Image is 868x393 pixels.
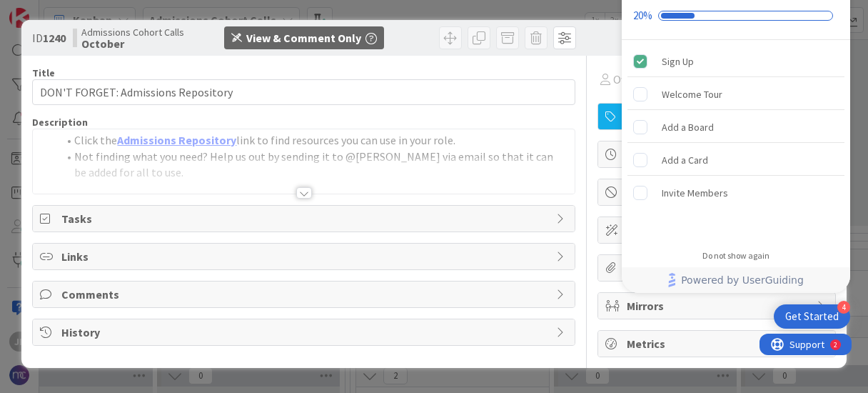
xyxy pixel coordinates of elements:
div: Invite Members [662,184,728,202]
span: Admissions Cohort Calls [81,26,184,38]
div: Add a Board is incomplete. [627,111,844,143]
span: Tasks [61,210,548,227]
div: Add a Board [662,119,714,136]
div: 2 [74,6,78,17]
span: ID [32,29,66,46]
span: Links [61,248,548,265]
div: Get Started [785,309,839,324]
div: Welcome Tour is incomplete. [627,79,844,110]
div: Sign Up [662,53,694,70]
div: Sign Up is complete. [627,46,844,77]
div: 20% [633,9,652,22]
b: 1240 [43,31,66,45]
span: Comments [61,286,548,303]
div: Do not show again [702,250,769,262]
a: Powered by UserGuiding [629,267,843,293]
div: 4 [837,301,850,314]
li: Click the link to find resources you can use in your role. [57,132,567,149]
span: Description [32,116,88,129]
label: Title [32,66,55,79]
span: Metrics [627,335,809,352]
div: Checklist items [622,40,850,241]
li: Not finding what you need? Help us out by sending it to @[PERSON_NAME] via email so that it can b... [57,149,567,181]
span: History [61,324,548,341]
div: Welcome Tour [662,86,722,103]
div: View & Comment Only [246,29,361,46]
div: Checklist progress: 20% [633,9,839,22]
div: Footer [622,267,850,293]
div: Add a Card is incomplete. [627,144,844,176]
span: Powered by UserGuiding [681,272,804,289]
span: Support [30,2,65,19]
input: type card name here... [32,79,575,105]
b: October [81,38,184,49]
span: Owner [613,71,645,88]
span: Mirrors [627,297,809,314]
a: Admissions Repository [117,133,236,147]
div: Invite Members is incomplete. [627,177,844,209]
div: Open Get Started checklist, remaining modules: 4 [774,304,850,329]
div: Add a Card [662,151,708,169]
